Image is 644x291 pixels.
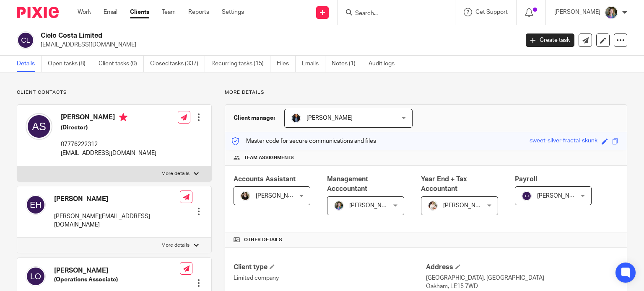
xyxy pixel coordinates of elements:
p: More details [161,170,190,177]
i: Primary [119,113,127,121]
img: svg%3E [26,266,46,286]
a: Email [104,8,117,16]
span: Accounts Assistant [234,176,296,183]
span: [PERSON_NAME] [256,193,302,199]
a: Emails [302,56,325,72]
span: Management Acccountant [327,176,368,192]
h5: (Operations Associate) [54,276,180,284]
p: Master code for secure communications and files [231,137,376,145]
a: Details [17,56,42,72]
p: Limited company [234,274,426,282]
p: 07776222312 [61,140,156,149]
img: svg%3E [17,31,34,49]
h4: Client type [234,263,426,272]
img: martin-hickman.jpg [291,113,301,123]
img: svg%3E [26,195,46,215]
h2: Cielo Costa Limited [41,31,419,40]
img: 1530183611242%20(1).jpg [334,201,344,211]
a: Reports [188,8,209,16]
img: svg%3E [522,191,532,201]
p: Client contacts [17,89,212,96]
input: Search [354,10,430,18]
img: svg%3E [26,113,52,140]
a: Client tasks (0) [99,56,144,72]
a: Work [78,8,91,16]
a: Audit logs [369,56,401,72]
img: Pixie [17,7,59,18]
h5: (Director) [61,124,156,132]
a: Files [277,56,296,72]
div: sweet-silver-fractal-skunk [530,136,597,146]
a: Notes (1) [332,56,362,72]
p: More details [161,242,190,249]
p: Oakham, LE15 7WD [426,282,618,291]
h4: Address [426,263,618,272]
span: Get Support [475,9,508,15]
img: 1530183611242%20(1).jpg [605,6,618,19]
p: [GEOGRAPHIC_DATA], [GEOGRAPHIC_DATA] [426,274,618,282]
p: More details [225,89,627,96]
h3: Client manager [234,114,276,122]
p: [PERSON_NAME][EMAIL_ADDRESS][DOMAIN_NAME] [54,212,180,229]
p: [PERSON_NAME] [554,8,600,16]
a: Open tasks (8) [48,56,92,72]
a: Team [162,8,176,16]
a: Clients [130,8,149,16]
span: Other details [244,237,282,243]
img: Kayleigh%20Henson.jpeg [428,201,438,211]
span: Team assignments [244,155,294,161]
span: [PERSON_NAME] [443,203,489,209]
p: [EMAIL_ADDRESS][DOMAIN_NAME] [41,41,513,49]
h4: [PERSON_NAME] [54,266,180,275]
span: Payroll [515,176,537,183]
span: [PERSON_NAME] [537,193,583,199]
a: Settings [222,8,244,16]
h4: [PERSON_NAME] [61,113,156,124]
span: Year End + Tax Accountant [421,176,467,192]
a: Recurring tasks (15) [211,56,270,72]
a: Create task [526,33,574,47]
a: Closed tasks (337) [150,56,205,72]
p: [EMAIL_ADDRESS][DOMAIN_NAME] [61,149,156,157]
h4: [PERSON_NAME] [54,195,180,203]
span: [PERSON_NAME] [306,115,353,121]
img: Helen%20Campbell.jpeg [240,191,250,201]
span: [PERSON_NAME] [349,203,395,209]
